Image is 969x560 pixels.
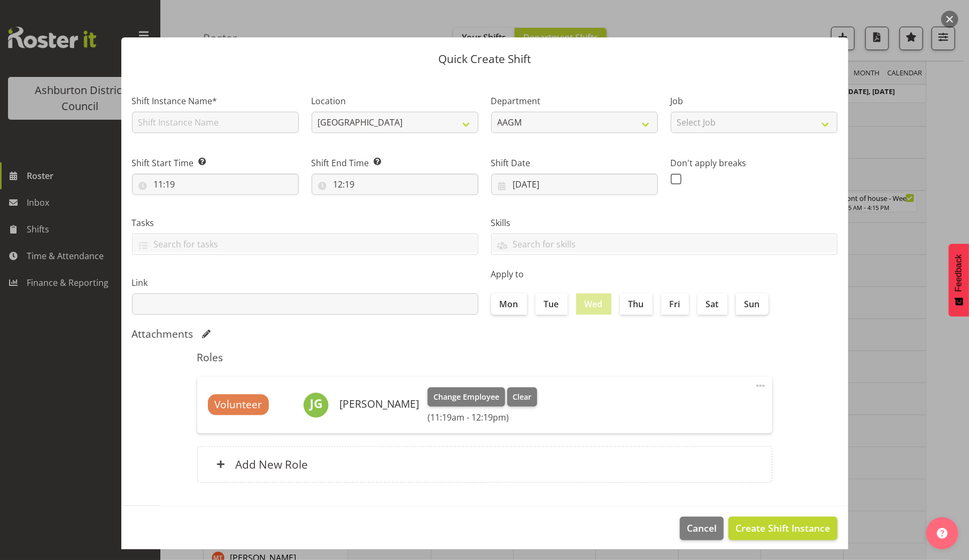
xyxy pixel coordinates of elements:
h6: [PERSON_NAME] [339,398,419,410]
label: Fri [661,293,689,315]
label: Wed [576,293,611,315]
input: Search for skills [492,236,837,252]
button: Create Shift Instance [728,517,837,540]
span: Volunteer [214,397,262,413]
h5: Roles [197,351,772,364]
label: Mon [491,293,527,315]
input: Shift Instance Name [132,112,299,133]
label: Sun [736,293,769,315]
label: Sat [697,293,727,315]
label: Shift Date [491,157,658,169]
img: help-xxl-2.png [937,528,948,539]
label: Skills [491,216,838,229]
label: Link [132,276,478,289]
span: Create Shift Instance [735,521,830,535]
label: Thu [620,293,653,315]
label: Tasks [132,216,478,229]
input: Click to select... [132,174,299,195]
span: Clear [513,391,531,403]
label: Job [671,95,838,107]
input: Click to select... [312,174,478,195]
span: Cancel [687,521,717,535]
label: Shift Instance Name* [132,95,299,107]
img: jenny-gill11047.jpg [303,392,329,418]
span: Feedback [954,254,964,292]
button: Feedback - Show survey [949,244,969,316]
label: Don't apply breaks [671,157,838,169]
button: Cancel [680,517,724,540]
span: Change Employee [433,391,499,403]
input: Click to select... [491,174,658,195]
button: Change Employee [428,387,505,407]
p: Quick Create Shift [132,53,838,65]
h5: Attachments [132,328,193,340]
label: Shift End Time [312,157,478,169]
label: Apply to [491,268,838,281]
label: Tue [536,293,568,315]
button: Clear [507,387,538,407]
label: Department [491,95,658,107]
h6: (11:19am - 12:19pm) [428,412,537,423]
h6: Add New Role [236,457,308,471]
input: Search for tasks [133,236,478,252]
label: Location [312,95,478,107]
label: Shift Start Time [132,157,299,169]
